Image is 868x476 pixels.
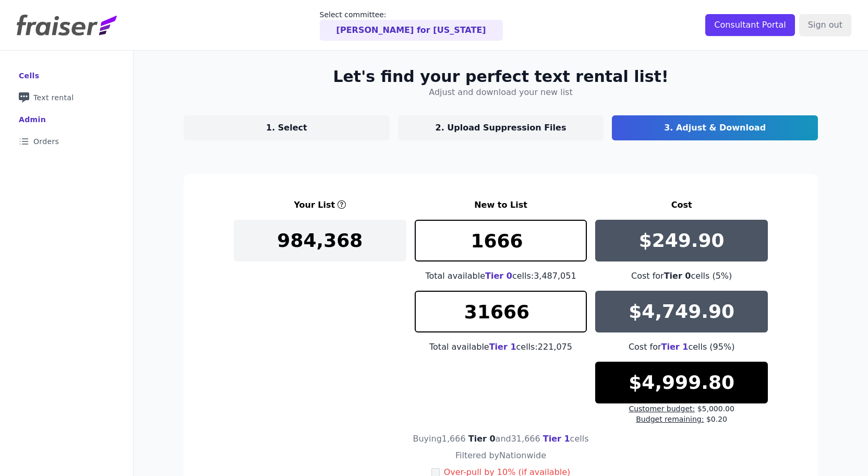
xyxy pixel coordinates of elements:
input: Sign out [799,14,851,36]
span: Budget remaining: [636,415,704,423]
h4: Filtered by Nationwide [455,449,546,462]
span: Tier 1 [489,342,516,352]
span: Customer budget: [629,404,695,413]
span: Tier 1 [543,434,570,444]
p: [PERSON_NAME] for [US_STATE] [336,24,486,37]
p: $249.90 [639,230,725,251]
h3: Cost [595,199,768,211]
p: 984,368 [277,230,363,251]
div: Total available cells: 3,487,051 [415,270,587,282]
div: Cells [19,70,39,81]
h2: Let's find your perfect text rental list! [333,67,668,86]
span: Tier 0 [664,271,691,281]
span: Tier 0 [468,434,496,444]
h3: New to List [415,199,587,211]
span: Orders [33,136,59,147]
div: Cost for cells ( 5% ) [595,270,768,282]
p: 3. Adjust & Download [664,122,766,134]
h4: Adjust and download your new list [429,86,572,99]
input: Consultant Portal [705,14,795,36]
h4: Buying 1,666 and 31,666 cells [413,433,589,445]
p: 2. Upload Suppression Files [436,122,566,134]
a: 1. Select [184,115,390,140]
div: $5,000.00 $0.20 [595,403,768,424]
p: $4,999.80 [629,372,734,393]
span: Tier 1 [661,342,689,352]
p: Select committee: [320,9,503,20]
a: 3. Adjust & Download [612,115,818,140]
a: Text rental [8,86,125,109]
div: Total available cells: 221,075 [415,341,587,353]
a: Select committee: [PERSON_NAME] for [US_STATE] [320,9,503,41]
div: Cost for cells ( 95% ) [595,341,768,353]
p: 1. Select [266,122,307,134]
span: Tier 0 [485,271,512,281]
a: Orders [8,130,125,153]
img: Fraiser Logo [17,15,117,35]
a: 2. Upload Suppression Files [398,115,604,140]
div: Admin [19,114,46,125]
p: $4,749.90 [629,301,734,322]
span: Text rental [33,92,74,103]
h3: Your List [294,199,335,211]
